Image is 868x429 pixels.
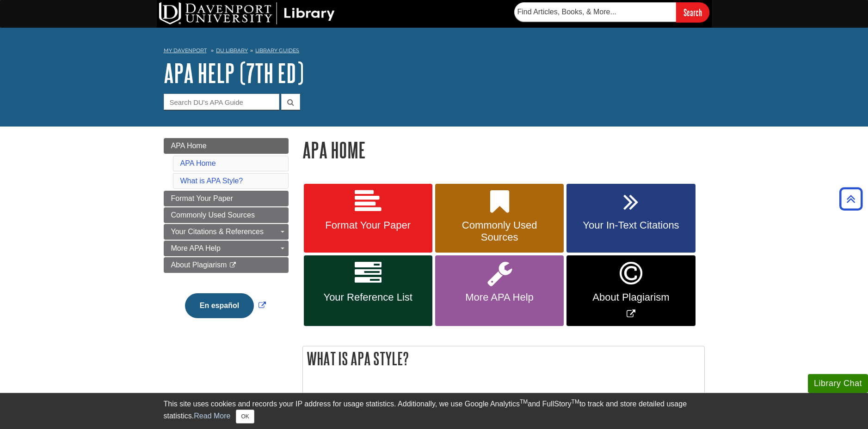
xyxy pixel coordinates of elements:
button: En español [185,293,254,318]
span: Commonly Used Sources [442,219,557,243]
a: Commonly Used Sources [164,207,289,223]
a: Your In-Text Citations [566,184,695,253]
a: Back to Top [836,193,866,205]
a: What is APA Style? [180,177,243,185]
a: DU Library [216,47,248,54]
sup: TM [520,399,528,405]
a: Link opens in new window [566,255,695,326]
a: Format Your Paper [304,184,432,253]
a: APA Home [164,138,289,154]
span: About Plagiarism [573,291,688,303]
a: My Davenport [164,47,207,54]
span: Commonly Used Sources [171,211,255,219]
a: Format Your Paper [164,191,289,206]
a: Your Reference List [304,255,432,326]
a: APA Home [180,159,216,167]
span: Your Reference List [311,291,425,303]
a: More APA Help [164,241,289,256]
span: Your In-Text Citations [573,219,688,231]
a: Library Guides [255,47,299,54]
input: Search DU's APA Guide [164,94,279,110]
span: About Plagiarism [171,261,227,269]
span: APA Home [171,142,207,150]
span: Format Your Paper [311,219,425,231]
h2: What is APA Style? [303,346,704,371]
nav: breadcrumb [164,44,705,59]
span: Your Citations & References [171,228,264,236]
input: Search [676,2,709,22]
span: More APA Help [442,291,557,303]
form: Searches DU Library's articles, books, and more [514,2,709,22]
h1: APA Home [302,138,705,162]
a: Commonly Used Sources [435,184,564,253]
a: More APA Help [435,255,564,326]
a: APA Help (7th Ed) [164,59,304,87]
sup: TM [572,399,579,405]
span: Format Your Paper [171,194,233,202]
a: About Plagiarism [164,257,289,273]
button: Close [236,410,254,423]
img: DU Library [159,2,335,24]
input: Find Articles, Books, & More... [514,2,676,22]
i: This link opens in a new window [229,262,237,268]
a: Read More [194,412,230,420]
button: Library Chat [808,374,868,393]
span: More APA Help [171,244,221,252]
div: This site uses cookies and records your IP address for usage statistics. Additionally, we use Goo... [164,399,705,423]
a: Your Citations & References [164,224,289,240]
div: Guide Page Menu [164,138,289,334]
a: Link opens in new window [183,302,268,309]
